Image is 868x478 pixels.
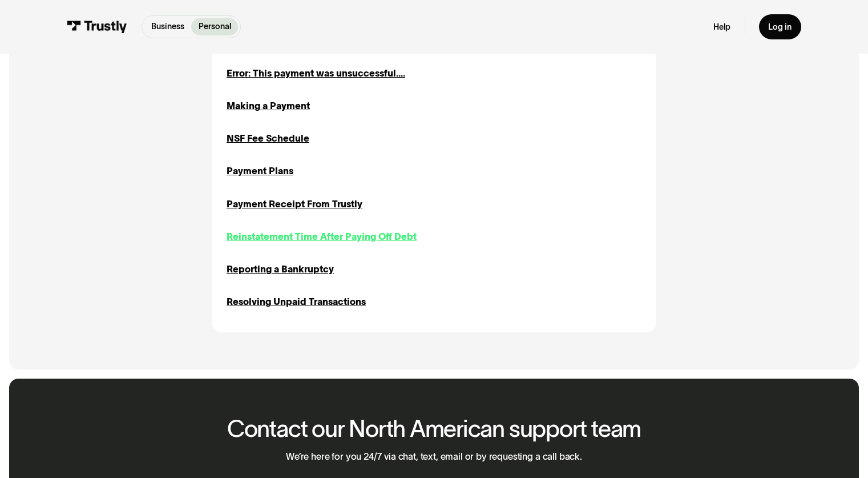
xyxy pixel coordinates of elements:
[227,416,641,442] h2: Contact our North American support team
[713,22,730,33] a: Help
[227,99,310,113] a: Making a Payment
[227,66,405,81] a: Error: This payment was unsuccessful....
[227,164,293,178] a: Payment Plans
[759,14,801,39] a: Log in
[151,21,184,33] p: Business
[227,131,309,146] a: NSF Fee Schedule
[227,197,362,211] a: Payment Receipt From Trustly
[67,21,127,33] img: Trustly Logo
[191,18,238,35] a: Personal
[144,18,192,35] a: Business
[227,295,366,309] a: Resolving Unpaid Transactions
[227,262,334,276] a: Reporting a Bankruptcy
[286,451,582,463] p: We’re here for you 24/7 via chat, text, email or by requesting a call back.
[199,21,231,33] p: Personal
[227,230,417,244] a: Reinstatement Time After Paying Off Debt
[768,22,792,33] div: Log in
